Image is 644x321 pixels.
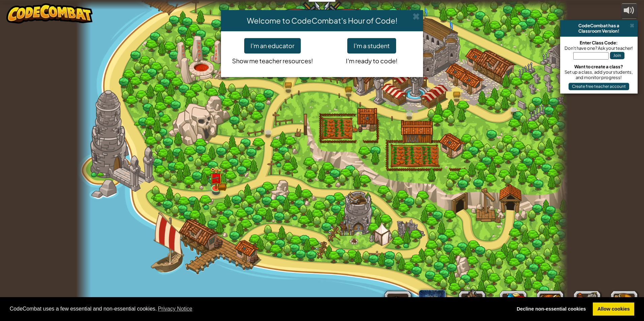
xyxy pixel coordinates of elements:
a: allow cookies [593,302,634,316]
a: deny cookies [512,302,590,316]
button: I'm a student [347,38,396,53]
span: CodeCombat uses a few essential and non-essential cookies. [10,304,507,314]
h4: Welcome to CodeCombat's Hour of Code! [226,15,418,26]
p: I'm ready to code! [327,53,416,66]
button: I'm an educator [244,38,301,53]
p: Show me teacher resources! [228,53,317,66]
a: learn more about cookies [157,304,194,314]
